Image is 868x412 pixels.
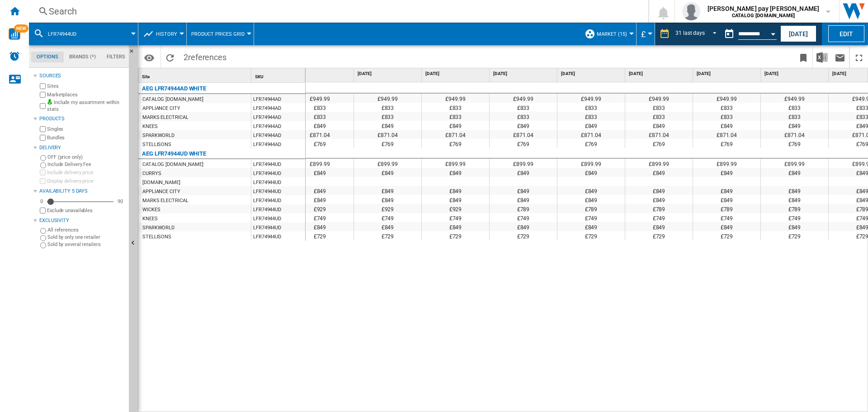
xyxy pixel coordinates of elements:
[251,130,305,139] div: LFR74944AD
[47,99,52,104] img: mysite-bg-18x18.png
[761,130,828,139] div: £871.04
[557,213,625,222] div: £749
[40,208,46,213] input: Display delivery price
[693,213,760,222] div: £749
[763,68,828,80] div: [DATE]
[251,139,305,148] div: LFR74944AD
[761,103,828,112] div: £833
[625,195,693,204] div: £849
[142,104,180,113] div: APPLIANCE CITY
[47,83,125,90] label: Sites
[142,205,160,214] div: WICKES
[286,222,354,231] div: £849
[761,231,828,240] div: £729
[142,169,161,178] div: CURRYS
[490,231,557,240] div: £729
[693,139,760,148] div: £769
[585,23,632,45] div: Market (15)
[142,148,206,159] div: AEG LFR74944UD WHITE
[356,68,421,80] div: [DATE]
[354,186,421,195] div: £849
[142,223,175,232] div: SPARKWORLD
[625,103,693,112] div: £833
[693,103,760,112] div: £833
[761,222,828,231] div: £849
[490,213,557,222] div: £749
[828,25,864,42] button: Edit
[354,103,421,112] div: £833
[354,94,421,103] div: £949.99
[422,186,489,195] div: £849
[557,159,625,168] div: £899.99
[354,213,421,222] div: £749
[629,71,691,77] span: [DATE]
[191,31,245,37] span: Product prices grid
[491,68,557,80] div: [DATE]
[557,186,625,195] div: £849
[286,130,354,139] div: £871.04
[251,232,305,241] div: LFR74944UD
[358,71,420,77] span: [DATE]
[597,23,632,45] button: Market (15)
[40,178,46,184] input: Display delivery price
[761,139,828,148] div: £769
[693,204,760,213] div: £789
[490,168,557,177] div: £849
[140,49,158,66] button: Options
[286,139,354,148] div: £769
[286,112,354,121] div: £833
[48,23,85,45] button: LFR74944UD
[161,47,179,68] button: Reload
[422,231,489,240] div: £729
[251,121,305,130] div: LFR74944AD
[682,2,700,20] img: profile.jpg
[40,235,46,241] input: Sold by only one retailer
[490,222,557,231] div: £849
[422,204,489,213] div: £929
[490,195,557,204] div: £849
[761,168,828,177] div: £849
[251,159,305,168] div: LFR74944UD
[9,28,20,40] img: wise-card.svg
[557,112,625,121] div: £833
[255,74,264,79] span: SKU
[64,52,101,62] md-tab-item: Brands (*)
[693,195,760,204] div: £849
[40,126,46,132] input: Singles
[47,91,125,98] label: Marketplaces
[490,103,557,112] div: £833
[831,47,849,68] button: Send this report by email
[422,130,489,139] div: £871.04
[425,71,487,77] span: [DATE]
[286,186,354,195] div: £849
[251,195,305,204] div: LFR74944UD
[641,23,650,45] div: £
[47,234,125,241] label: Sold by only one retailer
[424,68,489,80] div: [DATE]
[697,71,759,77] span: [DATE]
[625,130,693,139] div: £871.04
[40,162,46,168] input: Include Delivery Fee
[761,195,828,204] div: £849
[625,112,693,121] div: £833
[9,51,20,62] img: alerts-logo.svg
[850,47,868,68] button: Maximize
[354,168,421,177] div: £849
[422,112,489,121] div: £833
[38,198,45,205] div: 0
[422,103,489,112] div: £833
[354,204,421,213] div: £929
[695,68,760,80] div: [DATE]
[422,222,489,231] div: £849
[142,160,203,169] div: CATALOG [DOMAIN_NAME]
[693,186,760,195] div: £849
[693,94,760,103] div: £949.99
[14,24,28,33] span: NEW
[490,139,557,148] div: £769
[251,213,305,223] div: LFR74944UD
[39,188,125,195] div: Availability 5 Days
[761,204,828,213] div: £789
[354,231,421,240] div: £729
[761,121,828,130] div: £849
[142,131,175,140] div: SPARKWORLD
